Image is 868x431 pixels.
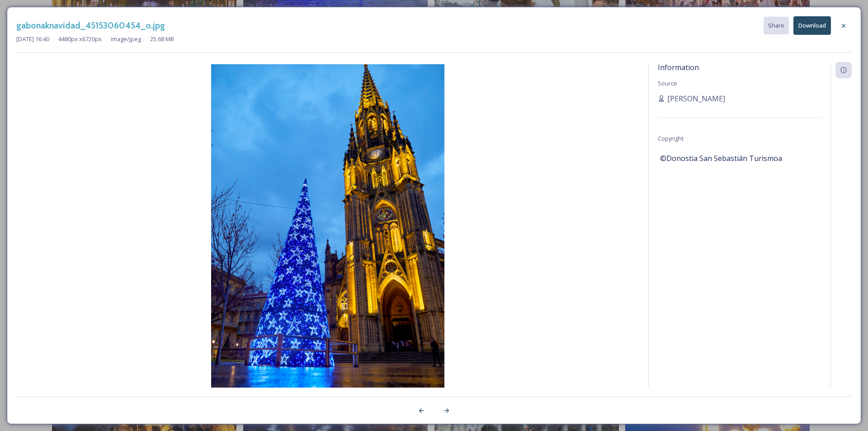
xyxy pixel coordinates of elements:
span: Information [658,62,699,72]
span: 4480 px x 6720 px [58,35,102,43]
span: Source [658,79,677,87]
img: gabonaknavidad_45153060454_o.jpg [16,64,639,414]
span: Copyright [658,134,684,142]
span: ©Donostia San Sebastián Turismoa [660,153,782,164]
button: Download [793,16,831,35]
button: Share [764,17,789,34]
span: image/jpeg [111,35,141,43]
span: [PERSON_NAME] [667,93,725,104]
span: [DATE] 16:40 [16,35,49,43]
h3: gabonaknavidad_45153060454_o.jpg [16,19,165,32]
span: 25.68 MB [150,35,174,43]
